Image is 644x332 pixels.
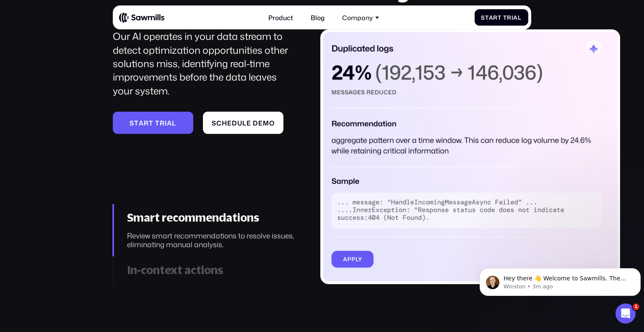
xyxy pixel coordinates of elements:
span: o [269,119,275,127]
span: r [160,119,165,127]
span: u [237,119,242,127]
span: S [130,119,134,127]
span: a [513,14,518,21]
span: d [253,119,258,127]
span: t [149,119,153,127]
span: t [498,14,501,21]
span: e [247,119,251,127]
span: e [227,119,232,127]
span: l [172,119,176,127]
span: T [503,14,507,21]
div: Our AI operates in your data stream to detect optimization opportunities other solutions miss, id... [113,29,298,97]
span: r [507,14,512,21]
span: e [258,119,263,127]
span: d [232,119,237,127]
span: t [155,119,160,127]
span: S [212,119,216,127]
span: 1 [633,303,639,310]
span: t [485,14,489,21]
span: m [263,119,269,127]
iframe: Intercom live chat [615,303,636,324]
span: i [512,14,514,21]
div: Company [338,9,384,26]
a: Scheduledemo [203,112,283,134]
span: l [242,119,247,127]
div: Company [342,14,373,21]
span: a [139,119,144,127]
span: a [489,14,493,21]
div: Smart recommendations [127,211,298,225]
span: S [481,14,485,21]
div: Review smart recommendations to resolve issues, eliminating manual analysis. [127,232,298,249]
a: Product [263,9,298,26]
span: a [167,119,172,127]
a: Blog [306,9,329,26]
span: i [165,119,167,127]
span: r [493,14,498,21]
iframe: Intercom notifications message [476,251,644,309]
div: In-context actions [127,264,298,277]
span: c [216,119,222,127]
span: l [518,14,522,21]
span: h [222,119,227,127]
span: t [134,119,139,127]
a: Starttrial [113,112,193,134]
a: StartTrial [475,9,528,26]
span: r [144,119,149,127]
